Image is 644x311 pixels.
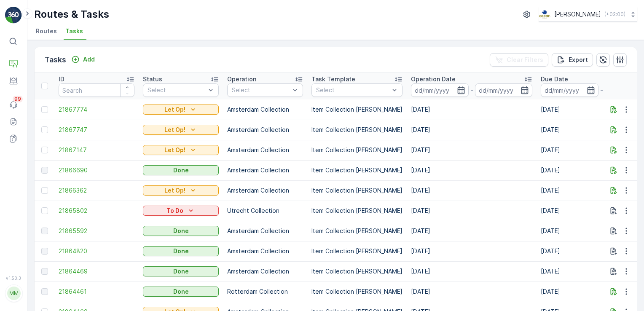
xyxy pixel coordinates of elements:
button: Let Op! [143,125,219,135]
p: ( +02:00 ) [604,11,625,18]
p: Rotterdam Collection [227,287,303,296]
p: Amsterdam Collection [227,247,303,255]
div: Toggle Row Selected [41,268,48,275]
div: Toggle Row Selected [41,228,48,234]
p: Amsterdam Collection [227,146,303,154]
p: Item Collection [PERSON_NAME] [311,186,402,195]
p: 99 [14,96,21,102]
button: Done [143,226,219,236]
p: Amsterdam Collection [227,227,303,235]
p: Clear Filters [507,56,543,64]
a: 21867747 [59,126,134,134]
a: 21866362 [59,186,134,195]
td: [DATE] [407,160,537,180]
p: Add [83,55,95,64]
p: Done [173,166,189,174]
td: [DATE] [407,282,537,302]
p: Item Collection [PERSON_NAME] [311,247,402,255]
div: Toggle Row Selected [41,248,48,255]
a: 21865592 [59,227,134,235]
td: [DATE] [407,180,537,201]
p: To Do [166,206,183,215]
p: Amsterdam Collection [227,105,303,114]
div: Toggle Row Selected [41,288,48,295]
div: Toggle Row Selected [41,106,48,113]
a: 21867774 [59,105,134,114]
button: Done [143,165,219,175]
p: Item Collection [PERSON_NAME] [311,227,402,235]
div: Toggle Row Selected [41,207,48,214]
img: logo [5,7,22,24]
p: Amsterdam Collection [227,186,303,195]
p: Let Op! [164,146,185,154]
span: 21864469 [59,267,134,276]
a: 21865802 [59,206,134,215]
button: Add [68,54,98,64]
td: [DATE] [407,201,537,221]
p: [PERSON_NAME] [554,10,601,19]
input: dd/mm/yyyy [541,83,598,97]
p: Item Collection [PERSON_NAME] [311,206,402,215]
span: Routes [36,27,57,35]
p: Item Collection [PERSON_NAME] [311,166,402,174]
p: ID [59,75,64,83]
p: Item Collection [PERSON_NAME] [311,105,402,114]
div: Toggle Row Selected [41,126,48,133]
p: Operation [227,75,256,83]
div: Toggle Row Selected [41,187,48,194]
p: - [600,85,603,95]
p: Item Collection [PERSON_NAME] [311,126,402,134]
span: 21864820 [59,247,134,255]
div: Toggle Row Selected [41,167,48,174]
input: dd/mm/yyyy [411,83,469,97]
button: Done [143,246,219,256]
p: Done [173,247,189,255]
td: [DATE] [407,140,537,160]
p: Task Template [311,75,355,83]
td: [DATE] [407,261,537,282]
p: Export [569,56,588,64]
p: Item Collection [PERSON_NAME] [311,146,402,154]
p: Status [143,75,162,83]
button: MM [5,282,22,304]
td: [DATE] [407,120,537,140]
span: v 1.50.3 [5,276,22,281]
p: Due Date [541,75,568,83]
a: 21864461 [59,287,134,296]
p: Let Op! [164,126,185,134]
p: Let Op! [164,105,185,114]
p: Done [173,267,189,276]
td: [DATE] [407,241,537,261]
p: Select [148,86,206,94]
div: Toggle Row Selected [41,147,48,153]
input: Search [59,83,134,97]
p: Item Collection [PERSON_NAME] [311,287,402,296]
p: Select [316,86,389,94]
button: Clear Filters [490,53,548,67]
p: Item Collection [PERSON_NAME] [311,267,402,276]
p: Operation Date [411,75,456,83]
button: To Do [143,206,219,216]
button: Done [143,287,219,297]
span: 21867147 [59,146,134,154]
a: 21866690 [59,166,134,174]
button: Let Op! [143,145,219,155]
a: 99 [5,97,22,113]
img: basis-logo_rgb2x.png [539,10,551,19]
input: dd/mm/yyyy [475,83,533,97]
p: Amsterdam Collection [227,126,303,134]
p: Done [173,227,189,235]
button: Export [552,53,593,67]
button: Done [143,266,219,276]
button: Let Op! [143,105,219,115]
div: MM [7,287,21,300]
p: Utrecht Collection [227,206,303,215]
button: [PERSON_NAME](+02:00) [539,7,637,22]
span: Tasks [65,27,83,35]
p: Amsterdam Collection [227,166,303,174]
